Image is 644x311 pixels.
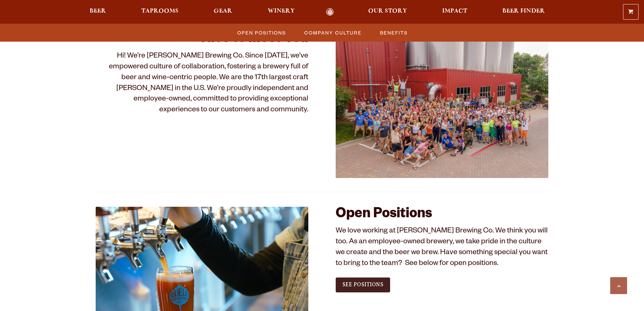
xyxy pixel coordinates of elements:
h2: Open Positions [336,207,549,223]
a: Benefits [376,28,411,38]
span: See Positions [342,282,383,288]
a: Open Positions [233,28,289,38]
span: Beer Finder [502,8,545,14]
span: Impact [442,8,467,14]
p: We love working at [PERSON_NAME] Brewing Co. We think you will too. As an employee-owned brewery,... [336,226,549,270]
a: Winery [263,8,299,16]
a: Gear [209,8,237,16]
span: Hi! We’re [PERSON_NAME] Brewing Co. Since [DATE], we’ve empowered culture of collaboration, foste... [109,52,308,115]
a: Odell Home [317,8,343,16]
span: Benefits [380,28,408,38]
a: Taprooms [137,8,183,16]
span: Gear [214,8,232,14]
a: See Positions [336,277,390,292]
a: Impact [438,8,472,16]
span: Our Story [368,8,407,14]
span: Taprooms [141,8,178,14]
a: Beer [85,8,111,16]
a: Our Story [364,8,411,16]
a: Scroll to top [610,277,627,294]
a: Company Culture [300,28,365,38]
span: Open Positions [237,28,286,38]
span: Company Culture [304,28,362,38]
a: Beer Finder [498,8,549,16]
span: Winery [268,8,295,14]
img: 51399232252_e3c7efc701_k (2) [336,18,549,178]
span: Beer [90,8,106,14]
